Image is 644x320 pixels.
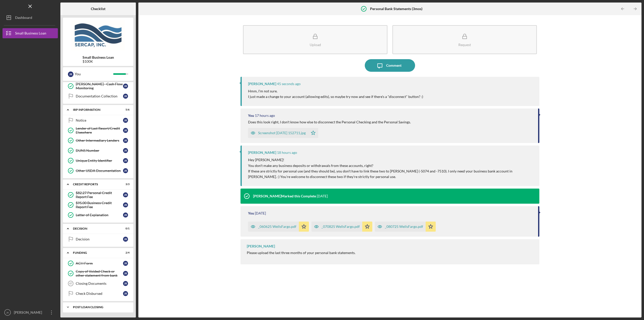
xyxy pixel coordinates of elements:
[123,148,128,153] div: J K
[65,258,131,268] a: ACH FormJK
[73,227,117,230] div: Decision
[73,306,127,309] div: POST LOAN CLOSING
[123,212,128,218] div: J K
[73,251,117,254] div: Funding
[76,281,123,286] div: Closing Documents
[76,94,123,98] div: Documentation Collection
[123,291,128,296] div: J K
[65,125,131,135] a: Lender of Last Resort/Credit ElsewhereJK
[120,251,130,254] div: 2 / 4
[68,72,73,77] div: J K
[76,261,123,265] div: ACH Form
[123,261,128,266] div: J K
[65,146,131,156] a: DUNS NumberJK
[65,210,131,220] a: Letter of ExplanationJK
[248,94,423,99] p: I just made a change to your account (allowing edits), so maybe try now and see if there's a "dis...
[365,59,415,72] button: Comment
[243,25,387,54] button: Upload
[277,82,301,86] time: 2025-09-04 12:47
[83,55,114,59] b: Small Business Loan
[83,59,114,63] div: $100K
[75,70,113,78] div: You
[65,115,131,125] a: NoticeJK
[311,222,372,232] button: _070825 WellsFargo.pdf
[76,201,123,209] div: $95.00 Business Credit Report Fee
[248,114,254,118] div: You
[458,43,471,47] div: Request
[76,126,123,134] div: Lender of Last Resort/Credit Elsewhere
[123,138,128,143] div: J K
[123,158,128,163] div: J K
[253,194,316,198] div: [PERSON_NAME] Marked this Complete
[69,282,72,285] tspan: 47
[248,120,411,124] div: Does this look right, I don't know how else to disconnect the Personal Checking and the Personal ...
[385,225,423,229] div: _080725 WellsFargo.pdf
[73,183,117,186] div: credit reports
[386,59,401,72] div: Comment
[15,28,46,40] div: Small Business Loan
[65,91,131,101] a: Documentation CollectionJK
[76,149,123,153] div: DUNS Number
[248,211,254,215] div: You
[76,237,123,241] div: Decision
[123,128,128,133] div: J K
[76,159,123,163] div: Unique Entity Identifier
[247,251,355,255] div: Please upload the last three months of your personal bank statements.
[255,211,266,215] time: 2025-08-13 00:01
[76,191,123,199] div: $82.27 Personal Credit Report Fee
[6,311,9,314] text: JK
[65,200,131,210] a: $95.00 Business Credit Report FeeJK
[65,81,131,91] a: [PERSON_NAME] - Cash Flow MonitoringJK
[123,94,128,99] div: J K
[120,183,130,186] div: 3 / 3
[76,213,123,217] div: Letter of Explanation
[123,84,128,89] div: J K
[248,151,276,155] div: [PERSON_NAME]
[247,244,275,248] div: [PERSON_NAME]
[65,135,131,146] a: Other Intermediary LendersJK
[123,237,128,242] div: J K
[248,163,534,168] p: You don't make any business deposits or withdrawals from these accounts, right?
[65,156,131,166] a: Unique Entity IdentifierJK
[370,7,422,11] b: Personal Bank Statements (3mos)
[248,82,276,86] div: [PERSON_NAME]
[76,118,123,122] div: Notice
[15,13,32,24] div: Dashboard
[123,192,128,197] div: J K
[3,307,58,317] button: JK[PERSON_NAME]
[375,222,436,232] button: _080725 WellsFargo.pdf
[73,108,117,111] div: IRP Information
[3,28,58,38] button: Small Business Loan
[65,166,131,176] a: Other USDA DocumentationJK
[120,227,130,230] div: 0 / 1
[65,289,131,299] a: Check DisbursedJK
[321,225,360,229] div: _070825 WellsFargo.pdf
[123,281,128,286] div: J K
[76,269,123,277] div: Copy of Voided Check or other statement from bank
[310,43,321,47] div: Upload
[91,7,105,11] b: Checklist
[255,114,275,118] time: 2025-09-03 19:27
[258,225,296,229] div: _060625 WellsFargo.pdf
[65,234,131,244] a: DecisionJK
[65,190,131,200] a: $82.27 Personal Credit Report FeeJK
[76,82,123,90] div: [PERSON_NAME] - Cash Flow Monitoring
[248,88,423,94] p: Hmm, I'm not sure.
[123,118,128,123] div: J K
[123,168,128,173] div: J K
[120,108,130,111] div: 5 / 6
[76,169,123,173] div: Other USDA Documentation
[63,20,133,50] img: Product logo
[317,194,328,198] time: 2025-08-13 13:26
[3,13,58,23] button: Dashboard
[123,271,128,276] div: J K
[248,157,534,163] p: Hey [PERSON_NAME]!
[76,292,123,296] div: Check Disbursed
[392,25,537,54] button: Request
[65,268,131,278] a: Copy of Voided Check or other statement from bankJK
[248,222,309,232] button: _060625 WellsFargo.pdf
[76,138,123,143] div: Other Intermediary Lenders
[13,307,45,319] div: [PERSON_NAME]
